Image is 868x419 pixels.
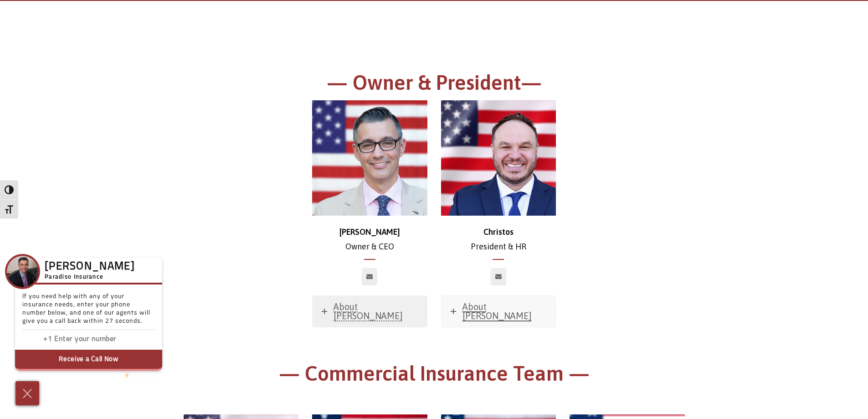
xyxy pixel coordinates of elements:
[483,227,514,237] strong: Christos
[15,350,162,371] button: Receive a Call Now
[125,372,129,379] img: Powered by icon
[112,372,162,378] a: We'rePowered by iconbyResponseiQ
[184,69,685,101] h1: — Owner & President—
[334,301,403,321] span: About [PERSON_NAME]
[442,296,556,327] a: About [PERSON_NAME]
[45,272,135,282] h5: Paradiso Insurance
[312,225,427,254] p: Owner & CEO
[184,360,685,392] h1: — Commercial Insurance Team —
[21,386,34,401] img: Cross icon
[313,296,427,327] a: About [PERSON_NAME]
[462,301,532,321] span: About [PERSON_NAME]
[27,333,54,346] input: Enter country code
[112,372,135,378] span: We're by
[45,263,135,271] h3: [PERSON_NAME]
[441,100,556,216] img: Christos_500x500
[312,100,427,216] img: chris-500x500 (1)
[7,256,38,287] img: Company Icon
[22,293,155,330] p: If you need help with any of your insurance needs, enter your phone number below, and one of our ...
[441,225,556,254] p: President & HR
[339,227,400,237] strong: [PERSON_NAME]
[54,333,145,346] input: Enter phone number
